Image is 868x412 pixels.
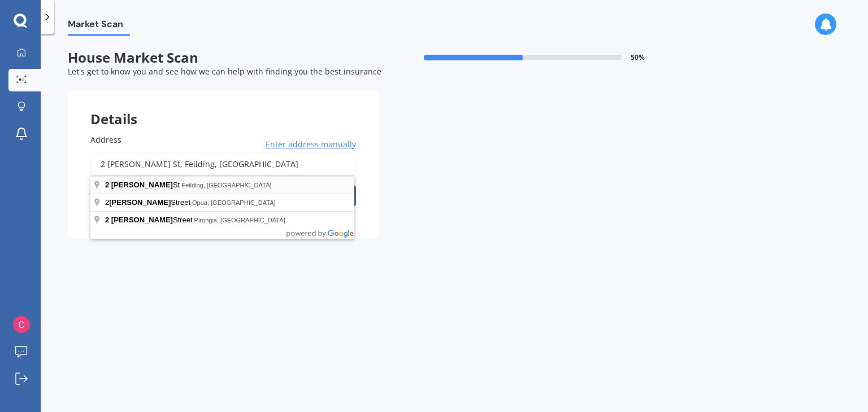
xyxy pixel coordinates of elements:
[192,199,276,206] span: Opua, [GEOGRAPHIC_DATA]
[105,198,192,207] span: 2 Street
[266,139,356,150] span: Enter address manually
[68,19,130,34] span: Market Scan
[105,181,109,189] span: 2
[90,134,121,145] span: Address
[111,181,173,189] span: [PERSON_NAME]
[181,182,271,189] span: Feilding, [GEOGRAPHIC_DATA]
[105,216,194,224] span: Street
[194,217,285,223] span: Pirongia, [GEOGRAPHIC_DATA]
[105,216,173,224] span: 2 [PERSON_NAME]
[90,152,356,176] input: Enter address
[68,66,381,77] span: Let's get to know you and see how we can help with finding you the best insurance
[631,54,645,62] span: 50 %
[109,198,171,207] span: [PERSON_NAME]
[13,316,30,333] img: ACg8ocJnk1SJxJ3eL9eNdTkuIOyOWu6E2yueUOp5uQr_faryxO0baQ=s96-c
[105,181,181,189] span: St
[68,50,379,66] span: House Market Scan
[68,91,379,125] div: Details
